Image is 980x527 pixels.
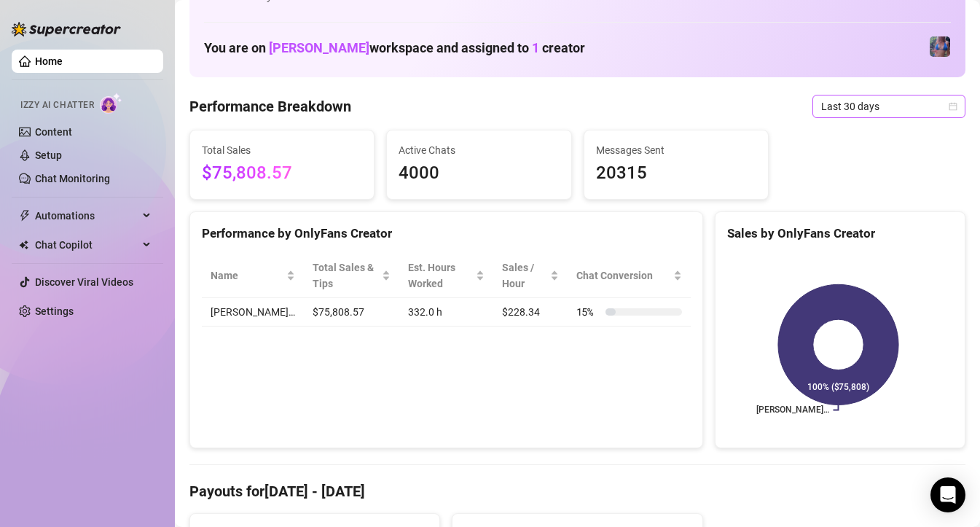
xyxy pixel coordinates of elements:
a: Discover Viral Videos [35,276,133,288]
span: Active Chats [399,142,559,158]
th: Sales / Hour [493,254,567,298]
span: $75,808.57 [202,160,362,187]
span: Automations [35,204,138,227]
img: Jaylie [930,36,950,57]
span: calendar [949,102,957,111]
div: Open Intercom Messenger [930,477,965,512]
span: [PERSON_NAME] [269,40,369,55]
span: Messages Sent [596,142,756,158]
span: thunderbolt [19,210,31,222]
div: Est. Hours Worked [408,259,473,292]
div: Performance by OnlyFans Creator [202,224,691,243]
a: Content [35,126,72,138]
td: 332.0 h [399,298,493,327]
span: 20315 [596,160,756,187]
th: Name [202,254,304,298]
span: 15 % [576,304,600,320]
img: AI Chatter [100,93,122,114]
div: Sales by OnlyFans Creator [727,224,953,243]
text: [PERSON_NAME]… [756,405,828,415]
th: Total Sales & Tips [304,254,399,298]
th: Chat Conversion [568,254,691,298]
h4: Performance Breakdown [189,96,351,117]
h1: You are on workspace and assigned to creator [204,40,585,56]
a: Home [35,55,63,67]
a: Settings [35,305,74,317]
span: Izzy AI Chatter [20,98,94,112]
td: $75,808.57 [304,298,399,327]
span: Chat Conversion [576,268,670,284]
td: [PERSON_NAME]… [202,298,304,327]
span: Total Sales & Tips [313,259,379,292]
span: 1 [532,40,539,55]
span: Total Sales [202,142,362,158]
a: Setup [35,149,62,161]
a: Chat Monitoring [35,173,110,184]
h4: Payouts for [DATE] - [DATE] [189,481,965,501]
span: Chat Copilot [35,233,138,257]
span: Name [211,268,283,284]
img: logo-BBDzfeDw.svg [12,22,121,36]
img: Chat Copilot [19,240,28,250]
td: $228.34 [493,298,567,327]
span: Sales / Hour [502,259,546,292]
span: Last 30 days [821,95,957,117]
span: 4000 [399,160,559,187]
